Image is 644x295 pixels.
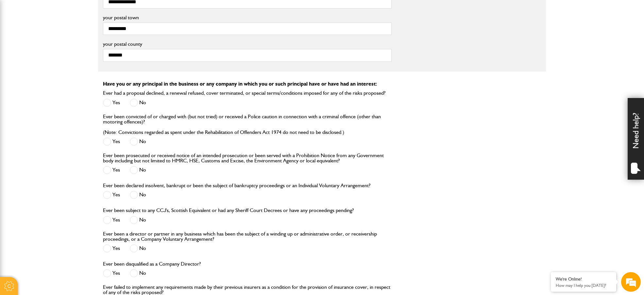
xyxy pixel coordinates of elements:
label: Ever been a director or partner in any business which has been the subject of a winding up or adm... [103,231,392,242]
label: Yes [103,99,120,107]
label: Ever been subject to any CCJ's, Scottish Equivalent or had any Sheriff Court Decrees or have any ... [103,208,354,213]
label: No [130,138,146,146]
label: Yes [103,244,120,253]
em: Start Chat [89,201,119,210]
p: Have you or any principal in the business or any company in which you or such principal have or h... [103,81,541,87]
input: Enter your last name [8,60,119,75]
div: Need help? [628,98,644,180]
div: We're Online! [556,276,611,282]
label: your postal town [103,15,392,20]
label: Yes [103,138,120,146]
label: No [130,99,146,107]
label: Ever been disqualified as a Company Director? [103,261,201,267]
label: Yes [103,191,120,199]
p: How may I help you today? [556,283,611,288]
label: Ever been declared insolvent, bankrupt or been the subject of bankruptcy proceedings or an Indivi... [103,183,370,188]
img: d_20077148190_company_1631870298795_20077148190 [11,36,27,45]
label: No [130,244,146,253]
label: Yes [103,166,120,174]
textarea: Type your message and hit 'Enter' [8,118,119,196]
label: No [130,191,146,199]
label: No [130,216,146,224]
input: Enter your phone number [8,99,119,113]
input: Enter your email address [8,80,119,94]
label: Yes [103,216,120,224]
label: your postal county [103,41,392,47]
label: No [130,269,146,277]
div: Minimize live chat window [107,3,123,19]
div: Chat with us now [34,37,110,45]
label: No [130,166,146,174]
label: Ever had a proposal declined, a renewal refused, cover terminated, or special terms/conditions im... [103,90,385,96]
label: Ever been prosecuted or received notice of an intended prosecution or been served with a Prohibit... [103,153,392,163]
label: Yes [103,269,120,277]
label: Ever been convicted of or charged with (but not tried) or received a Police caution in connection... [103,114,392,135]
label: Ever failed to implement any requirements made by their previous insurers as a condition for the ... [103,285,392,295]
